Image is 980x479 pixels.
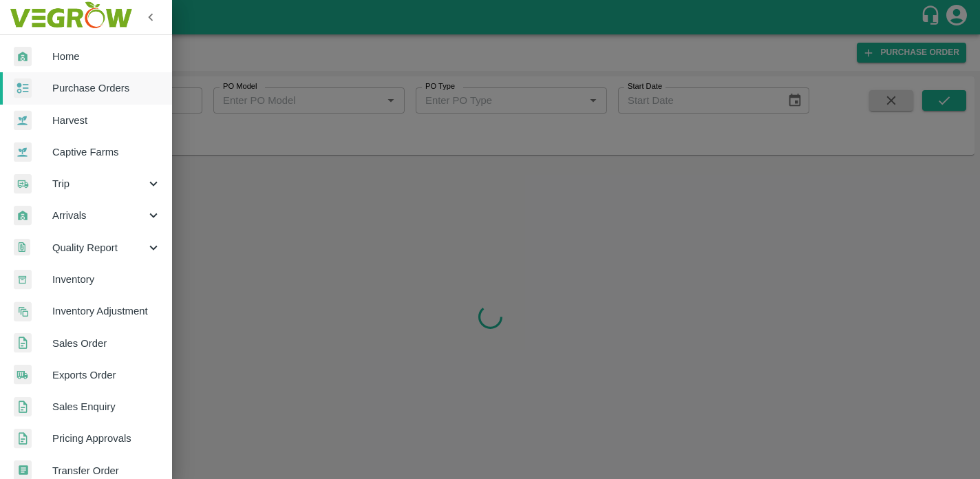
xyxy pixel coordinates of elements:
[14,174,32,194] img: delivery
[14,270,32,290] img: whInventory
[52,113,161,128] span: Harvest
[14,206,32,226] img: whArrival
[52,272,161,287] span: Inventory
[14,301,32,321] img: inventory
[52,240,146,255] span: Quality Report
[52,49,161,64] span: Home
[14,333,32,353] img: sales
[52,431,161,446] span: Pricing Approvals
[14,239,30,256] img: qualityReport
[52,208,146,223] span: Arrivals
[52,145,161,160] span: Captive Farms
[52,368,161,383] span: Exports Order
[52,336,161,351] span: Sales Order
[52,81,161,96] span: Purchase Orders
[14,429,32,449] img: sales
[14,110,32,131] img: harvest
[14,397,32,417] img: sales
[52,463,161,478] span: Transfer Order
[14,78,32,98] img: reciept
[52,304,161,319] span: Inventory Adjustment
[14,47,32,67] img: whArrival
[14,142,32,162] img: harvest
[14,365,32,385] img: shipments
[52,176,146,191] span: Trip
[52,399,161,414] span: Sales Enquiry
